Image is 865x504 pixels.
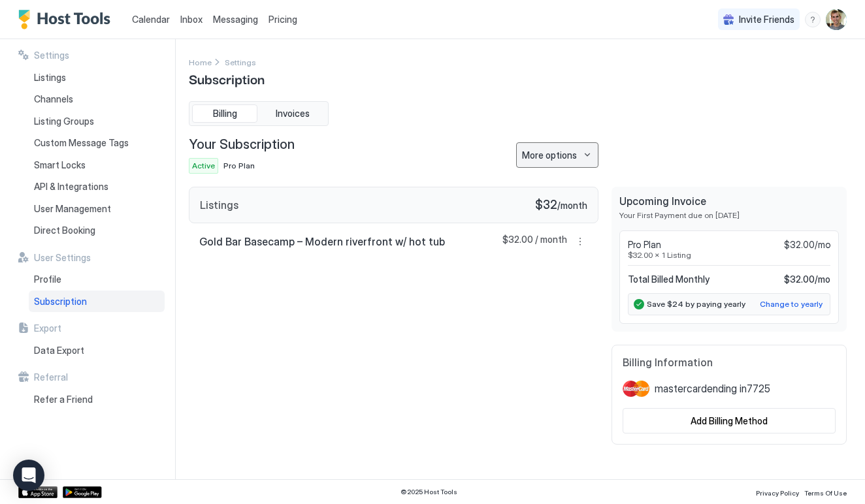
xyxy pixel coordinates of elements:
span: Billing Information [623,356,836,369]
span: Referral [34,371,68,383]
div: Add Billing Method [691,414,768,428]
div: More options [522,148,577,162]
span: Active [192,160,215,172]
span: $32.00 x 1 Listing [628,250,830,260]
a: Terms Of Use [804,485,847,499]
span: Settings [34,50,69,61]
span: User Management [34,203,111,215]
div: User profile [826,9,847,30]
span: Upcoming Invoice [619,195,839,208]
a: App Store [18,486,57,498]
a: User Management [29,198,165,220]
span: $32.00 / month [502,234,567,249]
span: Your Subscription [189,136,295,153]
button: More options [516,142,598,168]
span: Billing [213,108,237,119]
span: Data Export [34,345,84,356]
span: Invite Friends [739,14,794,25]
span: $32.00/mo [784,239,830,251]
span: $32.00 / mo [784,274,830,285]
a: Data Export [29,339,165,362]
span: Pro Plan [223,161,255,170]
button: More options [572,234,588,249]
span: Calendar [132,14,170,25]
div: menu [805,12,821,27]
span: Subscription [34,296,87,307]
div: Breadcrumb [189,55,212,69]
a: Calendar [132,12,170,26]
span: Your First Payment due on [DATE] [619,210,839,220]
a: Listings [29,67,165,89]
a: Subscription [29,291,165,313]
span: Refer a Friend [34,394,93,405]
span: Pro Plan [628,239,661,251]
a: Messaging [213,12,258,26]
button: Billing [192,104,257,123]
span: Terms Of Use [804,489,847,497]
button: Add Billing Method [623,408,836,433]
span: API & Integrations [34,181,108,193]
span: Custom Message Tags [34,137,129,149]
span: Profile [34,274,61,285]
img: mastercard [623,379,649,398]
a: Privacy Policy [756,485,799,499]
a: API & Integrations [29,176,165,198]
span: User Settings [34,252,91,264]
span: Export [34,323,61,334]
span: Subscription [189,69,265,88]
a: Channels [29,88,165,110]
span: Save $24 by paying yearly [647,299,745,309]
span: Pricing [269,14,297,25]
span: Direct Booking [34,225,95,236]
span: © 2025 Host Tools [400,488,457,496]
span: Home [189,57,212,67]
span: Listings [34,72,66,84]
a: Listing Groups [29,110,165,133]
a: Inbox [180,12,203,26]
a: Direct Booking [29,219,165,242]
div: Breadcrumb [225,55,256,69]
button: Invoices [260,104,325,123]
span: Listings [200,198,238,212]
a: Custom Message Tags [29,132,165,154]
a: Google Play Store [63,486,102,498]
span: Channels [34,93,73,105]
a: Refer a Friend [29,388,165,411]
div: Change to yearly [760,298,823,310]
a: Profile [29,268,165,291]
span: Privacy Policy [756,489,799,497]
span: $32 [535,198,557,213]
span: Messaging [213,14,258,25]
span: mastercard ending in 7725 [655,382,770,395]
div: menu [516,142,598,168]
span: Inbox [180,14,203,25]
span: Smart Locks [34,159,86,171]
span: Gold Bar Basecamp – Modern riverfront w/ hot tub [199,235,445,248]
span: / month [557,200,587,212]
span: Total Billed Monthly [628,274,710,285]
div: Open Intercom Messenger [13,460,44,491]
span: Invoices [276,108,310,119]
a: Settings [225,55,256,69]
div: tab-group [189,101,329,126]
button: Change to yearly [758,296,824,312]
a: Host Tools Logo [18,10,116,29]
div: menu [572,234,588,249]
span: Settings [225,57,256,67]
a: Smart Locks [29,154,165,176]
span: Listing Groups [34,116,94,127]
a: Home [189,55,212,69]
